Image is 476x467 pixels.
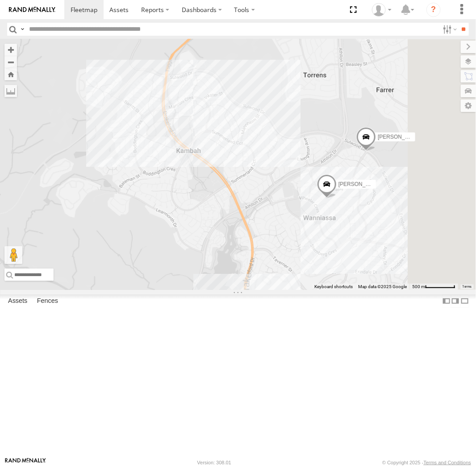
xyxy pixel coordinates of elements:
button: Map Scale: 500 m per 64 pixels [409,284,458,290]
label: Map Settings [461,99,476,112]
label: Search Filter Options [439,23,459,36]
span: 500 m [412,284,425,289]
a: Visit our Website [5,458,46,467]
div: © Copyright 2025 - [382,460,471,465]
label: Fences [33,295,63,307]
a: Terms (opens in new tab) [463,285,472,289]
div: Version: 308.01 [197,460,231,465]
button: Zoom out [4,56,17,68]
span: Map data ©2025 Google [358,284,407,289]
label: Dock Summary Table to the Right [451,294,460,307]
label: Search Query [19,23,26,36]
label: Measure [4,85,17,97]
div: Helen Mason [369,3,395,17]
span: [PERSON_NAME] [378,134,422,140]
span: [PERSON_NAME] [338,181,383,187]
a: Terms and Conditions [424,460,471,465]
label: Hide Summary Table [460,294,469,307]
i: ? [426,3,441,17]
button: Zoom in [4,44,17,56]
label: Assets [4,295,32,307]
button: Drag Pegman onto the map to open Street View [4,246,22,264]
button: Keyboard shortcuts [314,284,353,290]
label: Dock Summary Table to the Left [442,294,451,307]
button: Zoom Home [4,68,17,80]
img: rand-logo.svg [9,7,55,13]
